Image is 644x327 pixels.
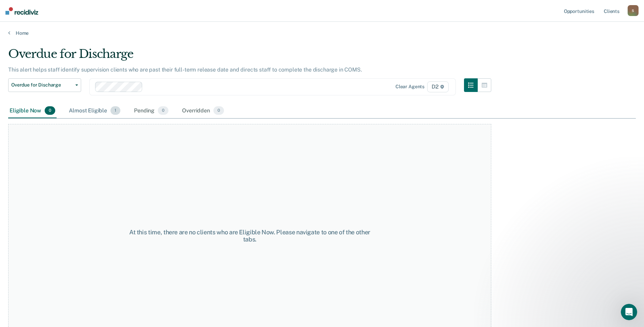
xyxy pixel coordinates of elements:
span: 0 [213,106,224,115]
p: This alert helps staff identify supervision clients who are past their full-term release date and... [8,66,362,73]
div: Almost Eligible1 [68,104,122,119]
button: Overdue for Discharge [8,78,81,92]
div: Eligible Now0 [8,104,57,119]
span: 0 [45,106,55,115]
div: At this time, there are no clients who are Eligible Now. Please navigate to one of the other tabs. [129,229,370,243]
div: Overridden0 [181,104,225,119]
span: Overdue for Discharge [11,82,73,88]
a: Home [8,30,636,36]
div: Overdue for Discharge [8,47,491,66]
span: 0 [158,106,168,115]
span: 1 [110,106,120,115]
span: D2 [427,81,449,92]
button: S [628,5,639,16]
img: Recidiviz [5,7,38,15]
div: Pending0 [133,104,170,119]
div: Clear agents [395,84,424,90]
iframe: Intercom live chat [621,304,637,320]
